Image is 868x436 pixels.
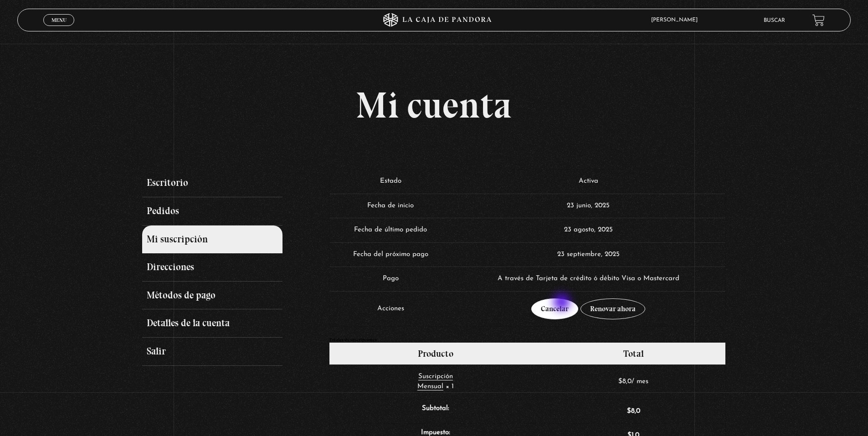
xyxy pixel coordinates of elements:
td: / mes [542,364,725,399]
a: Renovar ahora [580,298,645,319]
span: 8,0 [627,408,640,415]
span: A través de Tarjeta de crédito ó débito Visa o Mastercard [498,275,679,282]
th: Subtotal: [329,399,542,424]
a: Mi suscripción [142,226,282,254]
td: Pago [329,267,452,291]
h2: Totales de suscripciones [329,338,726,342]
a: Buscar [764,18,785,23]
td: 23 agosto, 2025 [452,218,725,242]
a: Detalles de la cuenta [142,309,282,338]
a: Salir [142,338,282,366]
span: [PERSON_NAME] [647,17,707,23]
a: Métodos de pago [142,282,282,310]
a: View your shopping cart [812,14,825,26]
td: Fecha de inicio [329,194,452,218]
td: 23 junio, 2025 [452,194,725,218]
h1: Mi cuenta [142,87,725,123]
th: Producto [329,343,542,364]
strong: × 1 [446,383,454,390]
a: Direcciones [142,253,282,282]
span: Suscripción [418,373,453,380]
span: $ [618,378,622,385]
td: Fecha de último pedido [329,218,452,242]
a: Escritorio [142,169,282,197]
td: Estado [329,169,452,194]
span: Cerrar [48,25,70,31]
td: Acciones [329,291,452,326]
a: Suscripción Mensual [417,373,453,391]
td: 23 septiembre, 2025 [452,242,725,267]
a: Cancelar [531,298,578,319]
td: Fecha del próximo pago [329,242,452,267]
span: 8,0 [618,378,632,385]
a: Pedidos [142,197,282,226]
span: $ [627,408,631,415]
nav: Páginas de cuenta [142,169,317,365]
th: Total [542,343,725,364]
td: Activa [452,169,725,194]
span: Menu [51,17,67,23]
